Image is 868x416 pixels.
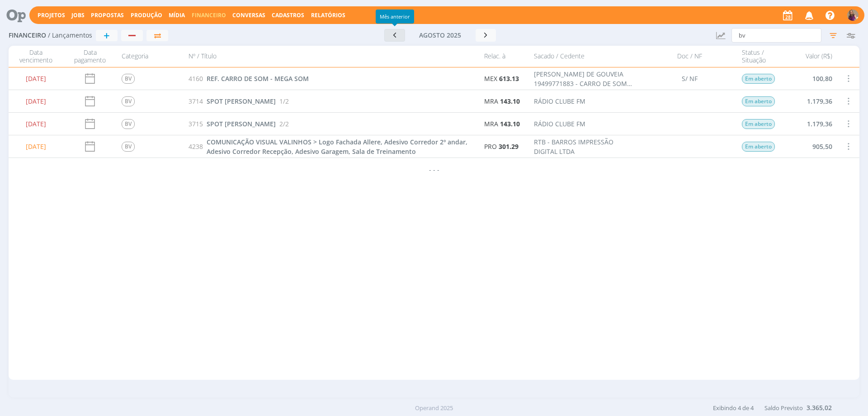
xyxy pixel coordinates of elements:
button: Produção [128,12,165,19]
button: agosto 2025 [405,29,476,42]
div: Sacado / Cedente [529,48,642,64]
div: Doc / NF [642,48,737,64]
button: Projetos [35,12,68,19]
div: 1.179,36 [783,113,837,135]
button: Propostas [88,12,127,19]
div: Data pagamento [63,48,117,64]
span: SPOT [PERSON_NAME] [207,120,276,128]
a: SPOT [PERSON_NAME] [207,119,276,129]
a: MEX613.13 [484,74,519,83]
span: BV [122,74,135,84]
div: [PERSON_NAME] DE GOUVEIA 19499771883 - CARRO DE SOM RIBEIRÃO [534,69,638,88]
button: Jobs [69,12,87,19]
span: Nº / Título [189,53,217,60]
b: 143.10 [500,120,520,128]
span: Em aberto [742,119,775,129]
a: PRO301.29 [484,142,519,151]
div: Mês anterior [376,10,414,24]
div: [DATE] [9,135,63,158]
span: 2/2 [279,119,289,129]
b: 3.365,02 [807,403,832,412]
span: 4238 [189,142,203,151]
a: MRA143.10 [484,119,520,129]
span: agosto 2025 [419,31,461,39]
a: Projetos [38,11,65,19]
a: Mídia [169,11,185,19]
span: Saldo Previsto [764,404,803,412]
span: 1/2 [279,96,289,106]
b: 613.13 [499,74,519,83]
button: Mídia [166,12,188,19]
span: COMUNICAÇÃO VISUAL VALINHOS > Logo Fachada Allere, Adesivo Corredor 2º andar, Adesivo Corredor Re... [207,138,467,156]
b: 301.29 [499,142,519,151]
span: Em aberto [742,142,775,152]
a: Conversas [232,11,265,19]
span: Em aberto [742,96,775,106]
span: BV [122,142,135,152]
a: COMUNICAÇÃO VISUAL VALINHOS > Logo Fachada Allere, Adesivo Corredor 2º andar, Adesivo Corredor Re... [207,137,480,156]
div: Valor (R$) [783,48,837,64]
span: 4160 [189,74,203,83]
span: Exibindo 4 de 4 [713,404,754,412]
div: RÁDIO CLUBE FM [534,119,585,129]
div: [DATE] [9,67,63,90]
div: Data vencimento [9,48,63,64]
a: Relatórios [311,11,345,19]
a: REF. CARRO DE SOM - MEGA SOM [207,74,309,83]
span: BV [122,96,135,106]
a: MRA143.10 [484,96,520,106]
div: [DATE] [9,90,63,112]
button: + [96,30,118,41]
span: Financeiro [192,11,226,19]
div: Categoria [117,48,185,64]
button: Cadastros [269,12,307,19]
div: Status / Situação [737,48,783,64]
span: Cadastros [272,11,304,19]
span: + [104,30,110,41]
span: Em aberto [742,74,775,84]
a: Propostas [91,11,124,19]
a: SPOT [PERSON_NAME] [207,96,276,106]
div: 905,50 [783,135,837,158]
span: BV [122,119,135,129]
button: Financeiro [189,12,229,19]
span: Financeiro [9,32,46,39]
div: 100,80 [783,67,837,90]
div: S/ NF [642,67,737,90]
span: / Lançamentos [48,32,92,39]
button: Conversas [230,12,268,19]
div: [DATE] [9,113,63,135]
b: 143.10 [500,97,520,105]
a: Jobs [71,11,85,19]
div: RTB - BARROS IMPRESSÃO DIGITAL LTDA [534,137,638,156]
button: Relatórios [308,12,348,19]
input: Busca [731,28,821,43]
span: 3715 [189,119,203,129]
div: Relac. à [480,48,529,64]
div: - - - [9,158,859,181]
div: 1.179,36 [783,90,837,112]
span: SPOT [PERSON_NAME] [207,97,276,105]
img: A [847,10,859,21]
button: A [847,7,859,23]
span: REF. CARRO DE SOM - MEGA SOM [207,74,309,83]
div: RÁDIO CLUBE FM [534,96,585,106]
a: Produção [131,11,162,19]
span: 3714 [189,96,203,106]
